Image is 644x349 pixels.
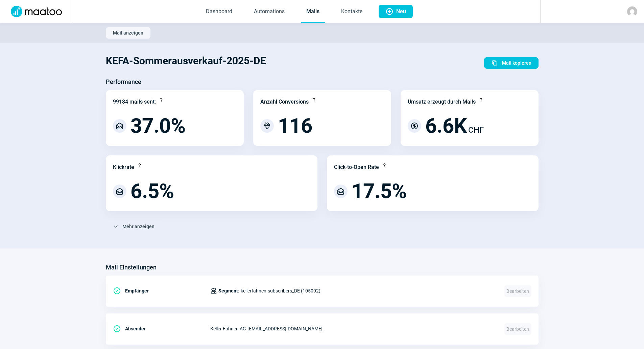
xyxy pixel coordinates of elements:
[210,284,320,298] div: kellerfahnen-subscribers_DE (105002)
[106,262,157,273] h3: Mail Einstellungen
[200,1,238,23] a: Dashboard
[130,181,174,201] span: 6.5%
[218,287,239,295] span: Segment:
[408,98,476,106] div: Umsatz erzeugt durch Mails
[106,77,141,87] h3: Performance
[468,124,484,136] span: CHF
[210,322,496,335] div: Keller Fahnen AG - [EMAIL_ADDRESS][DOMAIN_NAME]
[379,5,413,18] button: Neu
[130,116,186,136] span: 37.0%
[113,98,156,106] div: 99184 mails sent:
[425,116,467,136] span: 6.6K
[122,221,154,232] span: Mehr anzeigen
[278,116,312,136] span: 116
[627,6,637,17] img: avatar
[106,49,266,72] h1: KEFA-Sommerausverkauf-2025-DE
[352,181,407,201] span: 17.5%
[396,5,406,18] span: Neu
[113,284,210,298] div: Empfänger
[502,58,531,68] span: Mail kopieren
[484,57,539,69] button: Mail kopieren
[301,1,325,23] a: Mails
[106,221,162,232] button: Mehr anzeigen
[7,6,66,17] img: Logo
[248,1,290,23] a: Automations
[113,27,143,38] span: Mail anzeigen
[504,323,531,335] span: Bearbeiten
[113,163,134,171] div: Klickrate
[504,285,531,297] span: Bearbeiten
[113,322,210,335] div: Absender
[336,1,368,23] a: Kontakte
[334,163,379,171] div: Click-to-Open Rate
[260,98,309,106] div: Anzahl Conversions
[106,27,150,39] button: Mail anzeigen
